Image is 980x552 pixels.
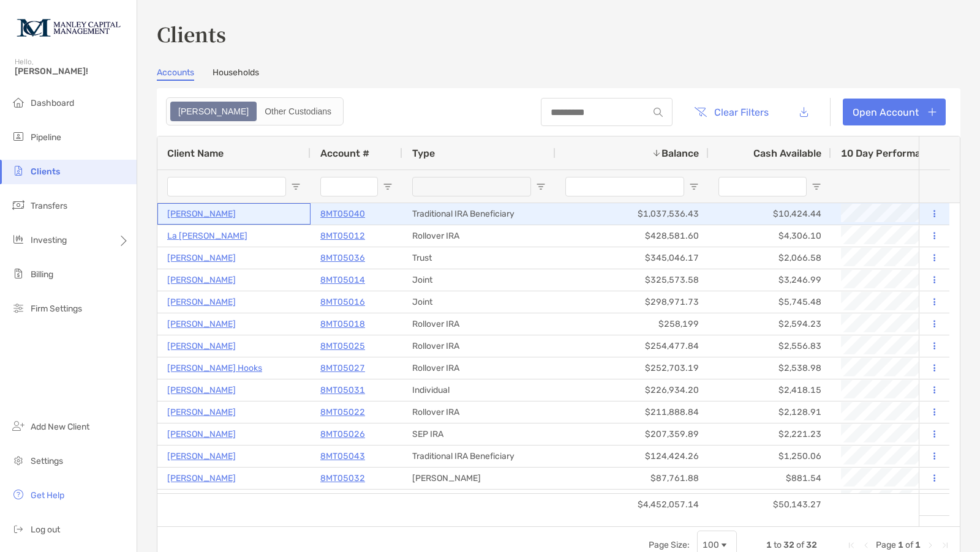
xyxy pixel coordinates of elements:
span: Get Help [31,490,64,501]
div: Joint [402,291,556,313]
button: Open Filter Menu [291,182,301,192]
div: Zoe [171,103,255,120]
div: Other Custodians [258,103,338,120]
div: Previous Page [861,540,871,550]
div: $252,703.19 [556,357,709,379]
div: $881.54 [709,468,831,489]
a: 8MT05018 [320,316,365,332]
span: Type [412,147,435,159]
a: [PERSON_NAME] [167,449,236,464]
div: [PERSON_NAME] [402,468,556,489]
div: 10 Day Performance [841,136,951,170]
button: Open Filter Menu [536,182,546,192]
p: 8MT05026 [320,427,365,442]
div: $258,199 [556,313,709,335]
div: $758.70 [709,490,831,511]
div: $211,888.84 [556,401,709,423]
h3: Clients [157,20,960,48]
div: Joint [402,269,556,291]
div: $1,037,536.43 [556,203,709,225]
p: [PERSON_NAME] [167,382,236,398]
a: [PERSON_NAME] [167,250,236,266]
a: 8MT05036 [320,250,365,266]
div: $75,517.85 [556,490,709,511]
img: transfers icon [11,198,26,212]
div: 100 [703,540,719,550]
span: of [905,540,913,550]
input: Cash Available Filter Input [718,177,807,196]
a: 8MT05027 [320,360,365,376]
img: Zoe Logo [15,5,122,49]
span: Investing [31,235,67,245]
a: 8MT05031 [320,382,365,398]
a: [PERSON_NAME] [167,338,236,354]
div: Trust [402,247,556,269]
span: Add New Client [31,422,89,432]
a: 8MT05025 [320,338,365,354]
div: Individual [402,379,556,401]
div: Rollover IRA [402,313,556,335]
span: Client Name [167,147,224,159]
p: [PERSON_NAME] Hooks [167,360,262,376]
img: firm-settings icon [11,300,26,315]
a: [PERSON_NAME] [167,316,236,332]
p: [PERSON_NAME] [167,294,236,310]
span: Page [876,540,896,550]
a: 8MT05032 [320,471,365,486]
a: [PERSON_NAME] [167,471,236,486]
div: $50,143.27 [709,494,831,515]
span: Balance [661,147,699,159]
span: Settings [31,456,63,466]
a: 8MT05035 [320,493,365,508]
div: $2,221.23 [709,423,831,445]
a: Open Account [843,99,946,125]
div: $2,418.15 [709,379,831,401]
span: Account # [320,147,369,159]
div: $4,452,057.14 [556,494,709,515]
span: Firm Settings [31,304,82,314]
p: 8MT05016 [320,294,365,310]
a: 8MT05043 [320,449,365,464]
span: Billing [31,269,53,280]
p: [PERSON_NAME] [167,206,236,222]
div: SEP IRA [402,423,556,445]
div: $345,046.17 [556,247,709,269]
button: Clear Filters [685,99,778,125]
span: 1 [915,540,921,550]
button: Open Filter Menu [812,182,821,192]
a: [PERSON_NAME] [167,272,236,288]
img: billing icon [11,266,26,281]
a: Accounts [157,67,194,81]
div: $124,424.26 [556,446,709,467]
span: 32 [806,540,817,550]
img: pipeline icon [11,129,26,144]
a: La [PERSON_NAME] [167,228,247,244]
div: Rollover IRA [402,335,556,357]
div: $2,128.91 [709,401,831,423]
a: [PERSON_NAME] [167,427,236,442]
div: $87,761.88 [556,468,709,489]
div: $2,538.98 [709,357,831,379]
a: Households [213,67,259,81]
a: [PERSON_NAME] [167,405,236,420]
p: 8MT05040 [320,206,365,222]
div: $5,745.48 [709,291,831,313]
a: 8MT05014 [320,272,365,288]
div: $3,246.99 [709,269,831,291]
a: [PERSON_NAME] [167,493,236,508]
div: $325,573.58 [556,269,709,291]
